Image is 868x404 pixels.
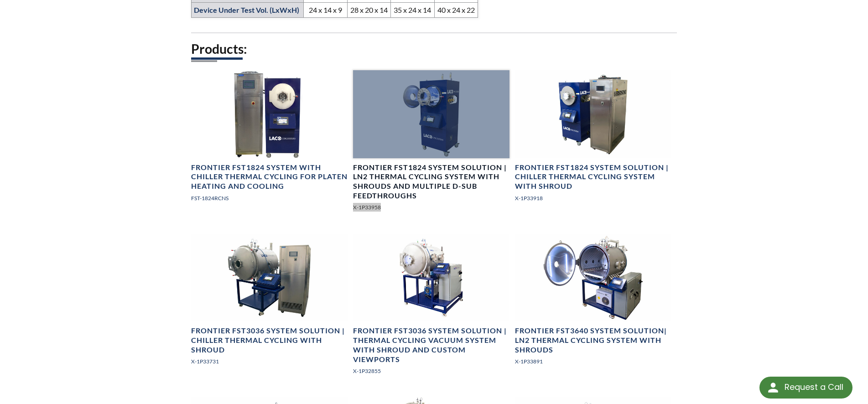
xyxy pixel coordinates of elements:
[191,234,348,373] a: Horizontal Cylindrical Thermal Cycling (TVAC) System, front viewFrontier FST3036 System Solution ...
[766,380,780,395] img: round button
[515,163,671,191] h4: Frontier FST1824 System Solution | Chiller Thermal Cycling System with Shroud
[353,203,509,212] p: X-1P33958
[515,70,671,210] a: Standard Cylindrical TVAC System, angled viewFrontier FST1824 System Solution | Chiller Thermal C...
[515,326,671,354] h4: Frontier FST3640 System Solution| LN2 Thermal Cycling System with Shrouds
[347,2,391,17] td: 28 x 20 x 14
[759,377,852,399] div: Request a Call
[391,2,435,17] td: 35 x 24 x 14
[191,2,303,17] th: Device Under Test Vol. (LxWxH)
[353,70,509,219] a: Cylindrical TVAC System with Thermal Shrouds and Sliding Shelf, angled view, chamber openFrontier...
[353,163,509,201] h4: Frontier FST1824 System Solution | LN2 Thermal Cycling System with Shrouds and Multiple D-sub Fee...
[515,357,671,366] p: X-1P33891
[191,194,348,202] p: FST-1824RCNS
[515,234,671,373] a: Thermal Cycling System (TVAC), angled view, door openFrontier FST3640 System Solution| LN2 Therma...
[353,367,509,375] p: X-1P32855
[434,2,478,17] td: 40 x 24 x 22
[191,41,677,57] h2: Products:
[353,326,509,364] h4: Frontier FST3036 System Solution | Thermal Cycling Vacuum System with Shroud and Custom Viewports
[785,377,843,398] div: Request a Call
[303,2,347,17] td: 24 x 14 x 9
[191,357,348,366] p: X-1P33731
[191,70,348,210] a: TVAC Thermal Cycling System imageFrontier FST1824 System with Chiller Thermal Cycling for Platen ...
[191,326,348,354] h4: Frontier FST3036 System Solution | Chiller Thermal Cycling with Shroud
[515,194,671,202] p: X-1P33918
[353,234,509,383] a: Custom Thermal Vacuum System, angled front viewFrontier FST3036 System Solution | Thermal Cycling...
[191,163,348,191] h4: Frontier FST1824 System with Chiller Thermal Cycling for Platen Heating and Cooling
